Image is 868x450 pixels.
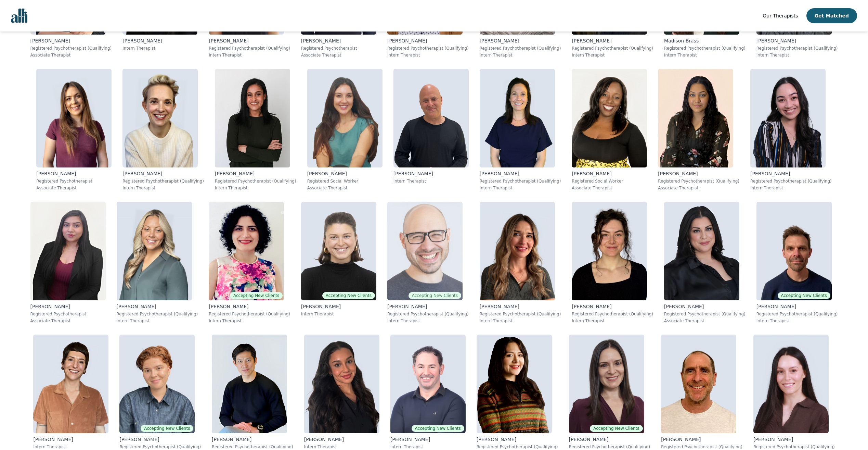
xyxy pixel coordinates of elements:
p: [PERSON_NAME] [304,436,379,443]
p: Associate Therapist [572,185,647,191]
p: [PERSON_NAME] [572,170,647,177]
img: Sonya_Mahil [30,202,106,300]
p: Registered Psychotherapist (Qualifying) [477,444,558,450]
a: Natalia_Simachkevitch[PERSON_NAME]Registered Psychotherapist (Qualifying)Intern Therapist [474,196,567,329]
p: [PERSON_NAME] [477,436,558,443]
p: Registered Psychotherapist (Qualifying) [387,311,469,317]
p: Intern Therapist [756,318,838,324]
span: Our Therapists [763,13,798,18]
img: Angela_Fedorouk [750,69,826,167]
span: Accepting New Clients [412,425,464,432]
p: Intern Therapist [215,185,296,191]
p: Intern Therapist [572,52,653,58]
p: Registered Psychotherapist (Qualifying) [215,178,296,184]
img: Mendy_Bisk [387,202,463,300]
p: Intern Therapist [480,185,561,191]
p: Intern Therapist [33,444,108,450]
a: Natalie_Taylor[PERSON_NAME]Registered PsychotherapistAssociate Therapist [31,63,117,196]
p: [PERSON_NAME] [658,170,739,177]
p: Registered Psychotherapist [301,46,376,51]
p: [PERSON_NAME] [301,303,376,310]
a: Selena_Armstrong[PERSON_NAME]Registered Psychotherapist (Qualifying)Intern Therapist [111,196,204,329]
img: Shanta_Persaud [658,69,733,167]
p: Registered Psychotherapist (Qualifying) [30,46,112,51]
a: Jeff_Watson[PERSON_NAME]Intern Therapist [388,63,474,196]
p: Intern Therapist [572,318,653,324]
p: [PERSON_NAME] [756,303,838,310]
p: Registered Psychotherapist (Qualifying) [480,46,561,51]
p: [PERSON_NAME] [569,436,650,443]
p: Registered Psychotherapist (Qualifying) [664,311,746,317]
a: Natasha_Halliday[PERSON_NAME]Registered Social WorkerAssociate Therapist [566,63,652,196]
p: [PERSON_NAME] [572,303,653,310]
a: Todd_SchiedelAccepting New Clients[PERSON_NAME]Registered Psychotherapist (Qualifying)Intern Ther... [751,196,843,329]
span: Accepting New Clients [778,292,830,299]
img: Alan_Chen [212,335,287,433]
img: Taylor_Davis [304,335,379,433]
p: [PERSON_NAME] [387,303,469,310]
img: Jeff_Watson [393,69,469,167]
p: [PERSON_NAME] [122,37,198,44]
p: [PERSON_NAME] [753,436,835,443]
img: Natalie_Taylor [36,69,112,167]
img: Luisa_Diaz Flores [477,335,552,433]
p: Registered Social Worker [307,178,383,184]
p: [PERSON_NAME] [30,37,112,44]
p: [PERSON_NAME] [209,303,290,310]
p: Intern Therapist [664,52,746,58]
p: [PERSON_NAME] [393,170,469,177]
p: Intern Therapist [756,52,838,58]
a: Angela_Fedorouk[PERSON_NAME]Registered Psychotherapist (Qualifying)Intern Therapist [745,63,837,196]
p: Registered Psychotherapist (Qualifying) [480,311,561,317]
p: Registered Psychotherapist (Qualifying) [122,178,204,184]
p: Intern Therapist [209,318,290,324]
span: Accepting New Clients [141,425,193,432]
span: Accepting New Clients [322,292,375,299]
p: Registered Psychotherapist (Qualifying) [661,444,742,450]
p: [PERSON_NAME] [480,303,561,310]
img: Amrit_Bhangoo [307,69,383,167]
p: Registered Social Worker [572,178,647,184]
p: Associate Therapist [36,185,112,191]
a: Amrit_Bhangoo[PERSON_NAME]Registered Social WorkerAssociate Therapist [302,63,388,196]
img: alli logo [11,9,27,23]
p: [PERSON_NAME] [480,37,561,44]
img: Lorena_Krasnai [569,335,644,433]
p: [PERSON_NAME] [390,436,466,443]
p: Registered Psychotherapist (Qualifying) [569,444,650,450]
img: Mandeep_Lalli [215,69,290,167]
img: Chloe_Ives [572,202,647,300]
p: [PERSON_NAME] [572,37,653,44]
p: [PERSON_NAME] [664,303,746,310]
a: Mandeep_Lalli[PERSON_NAME]Registered Psychotherapist (Qualifying)Intern Therapist [209,63,302,196]
p: Associate Therapist [301,52,376,58]
p: Associate Therapist [664,318,746,324]
img: Shay_Kader [753,335,829,433]
p: Registered Psychotherapist (Qualifying) [658,178,739,184]
p: Registered Psychotherapist (Qualifying) [119,444,201,450]
p: [PERSON_NAME] [307,170,383,177]
button: Get Matched [806,8,857,23]
p: Registered Psychotherapist (Qualifying) [209,46,290,51]
p: [PERSON_NAME] [215,170,296,177]
p: Intern Therapist [480,318,561,324]
img: Julia_Finetti [480,69,555,167]
p: [PERSON_NAME] [756,37,838,44]
p: Registered Psychotherapist (Qualifying) [212,444,293,450]
p: [PERSON_NAME] [212,436,293,443]
img: Todd_Schiedel [756,202,832,300]
p: Intern Therapist [387,318,469,324]
a: Shanta_Persaud[PERSON_NAME]Registered Psychotherapist (Qualifying)Associate Therapist [652,63,745,196]
span: Accepting New Clients [409,292,461,299]
p: Associate Therapist [30,52,112,58]
p: [PERSON_NAME] [301,37,376,44]
p: Associate Therapist [658,185,739,191]
img: Abby_Tait [301,202,376,300]
p: [PERSON_NAME] [30,303,106,310]
p: Registered Psychotherapist (Qualifying) [750,178,832,184]
p: Registered Psychotherapist [30,311,106,317]
p: Registered Psychotherapist (Qualifying) [664,46,746,51]
p: [PERSON_NAME] [122,170,204,177]
p: Intern Therapist [390,444,466,450]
